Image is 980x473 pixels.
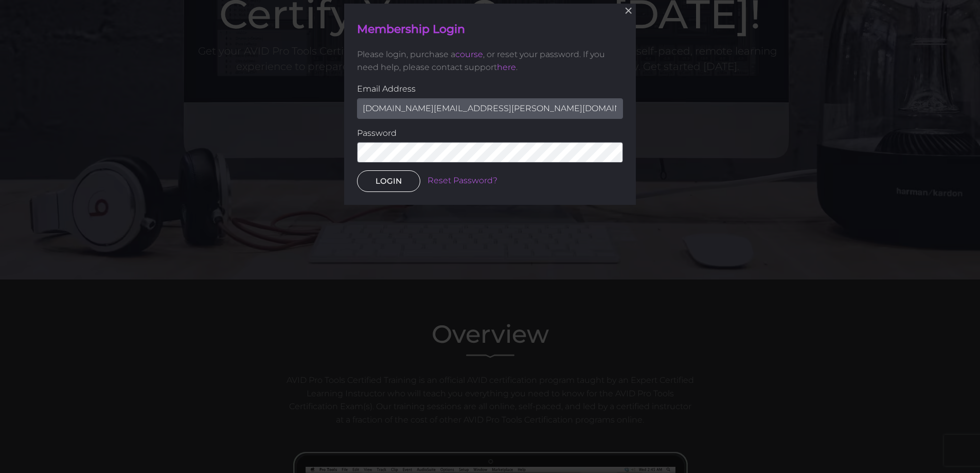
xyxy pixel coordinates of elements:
[357,82,623,96] label: Email Address
[357,126,623,139] label: Password
[357,48,623,74] p: Please login, purchase a , or reset your password. If you need help, please contact support .
[427,176,497,185] a: Reset Password?
[497,62,516,72] a: here
[357,170,420,192] button: LOGIN
[357,22,623,38] h4: Membership Login
[455,49,483,59] a: course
